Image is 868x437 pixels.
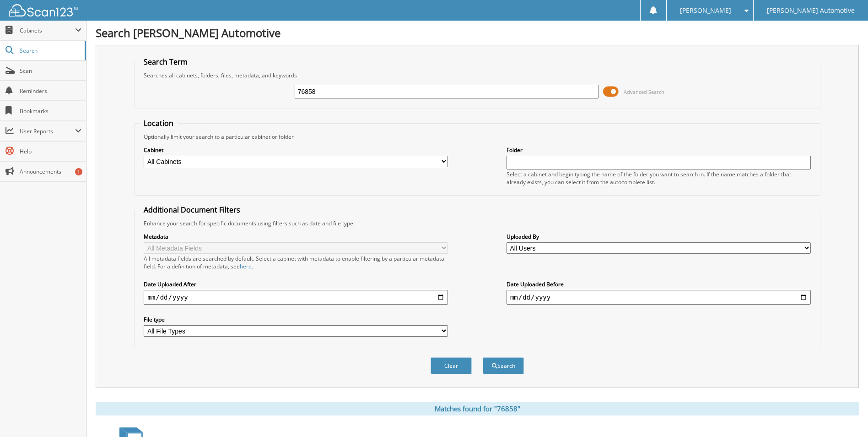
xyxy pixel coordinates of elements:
input: end [507,290,811,305]
img: scan123-logo-white.svg [9,4,78,16]
label: File type [144,316,448,323]
label: Folder [507,146,811,154]
input: start [144,290,448,305]
div: Searches all cabinets, folders, files, metadata, and keywords [139,71,815,79]
div: Enhance your search for specific documents using filters such as date and file type. [139,219,815,227]
label: Date Uploaded After [144,280,448,288]
span: Reminders [20,87,81,95]
div: Optionally limit your search to a particular cabinet or folder [139,133,815,141]
h1: Search [PERSON_NAME] Automotive [96,25,859,40]
legend: Location [139,118,178,128]
span: Cabinets [20,27,75,34]
label: Metadata [144,233,448,240]
label: Date Uploaded Before [507,280,811,288]
legend: Search Term [139,57,192,67]
label: Cabinet [144,146,448,154]
span: Advanced Search [624,88,664,95]
label: Uploaded By [507,233,811,240]
button: Search [483,357,524,374]
span: Scan [20,67,81,75]
span: Announcements [20,168,81,175]
span: Search [20,47,80,55]
a: here [240,262,252,270]
span: Help [20,147,81,155]
div: Select a cabinet and begin typing the name of the folder you want to search in. If the name match... [507,170,811,186]
legend: Additional Document Filters [139,205,245,215]
span: User Reports [20,127,75,135]
div: 1 [75,168,82,175]
div: All metadata fields are searched by default. Select a cabinet with metadata to enable filtering b... [144,255,448,270]
span: [PERSON_NAME] [680,8,731,13]
span: [PERSON_NAME] Automotive [767,8,855,13]
button: Clear [431,357,472,374]
span: Bookmarks [20,107,81,115]
div: Matches found for "76858" [96,402,859,415]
